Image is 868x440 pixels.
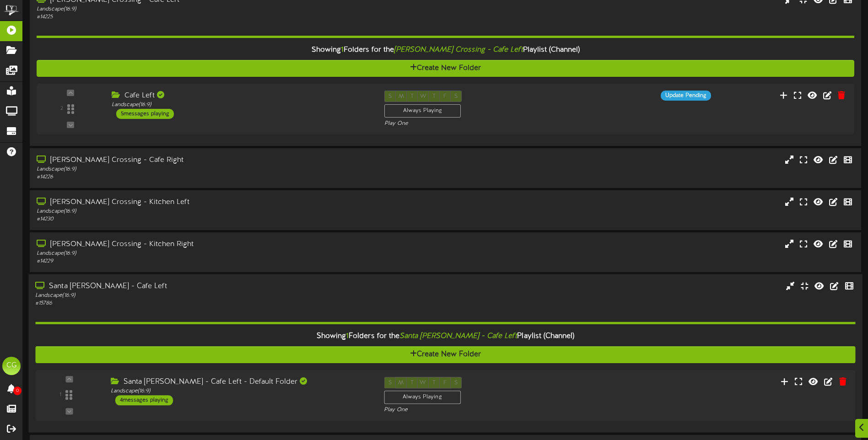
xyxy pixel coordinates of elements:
[37,258,369,265] div: # 14229
[384,104,461,118] div: Always Playing
[346,332,349,340] span: 1
[384,120,575,128] div: Play One
[115,396,173,406] div: 4 messages playing
[35,281,369,292] div: Santa [PERSON_NAME] - Cafe Left
[37,197,369,208] div: [PERSON_NAME] Crossing - Kitchen Left
[2,357,21,375] div: CG
[35,346,855,363] button: Create New Folder
[37,208,369,215] div: Landscape ( 16:9 )
[35,300,369,307] div: # 15786
[112,91,371,101] div: Cafe Left
[384,391,461,404] div: Always Playing
[399,332,518,340] i: Santa [PERSON_NAME] - Cafe Left
[661,91,711,101] div: Update Pending
[37,173,369,181] div: # 14226
[28,327,862,346] div: Showing Folders for the Playlist (Channel)
[37,60,854,77] button: Create New Folder
[37,239,369,250] div: [PERSON_NAME] Crossing - Kitchen Right
[37,5,369,13] div: Landscape ( 16:9 )
[384,407,575,414] div: Play One
[13,386,22,395] span: 0
[111,387,370,395] div: Landscape ( 16:9 )
[30,40,861,60] div: Showing Folders for the Playlist (Channel)
[341,46,344,54] span: 1
[37,166,369,173] div: Landscape ( 16:9 )
[394,46,523,54] i: [PERSON_NAME] Crossing - Cafe Left
[35,292,369,300] div: Landscape ( 16:9 )
[37,155,369,166] div: [PERSON_NAME] Crossing - Cafe Right
[112,101,371,109] div: Landscape ( 16:9 )
[37,13,369,21] div: # 14225
[111,377,370,387] div: Santa [PERSON_NAME] - Cafe Left - Default Folder
[116,109,174,119] div: 5 messages playing
[37,250,369,258] div: Landscape ( 16:9 )
[37,215,369,223] div: # 14230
